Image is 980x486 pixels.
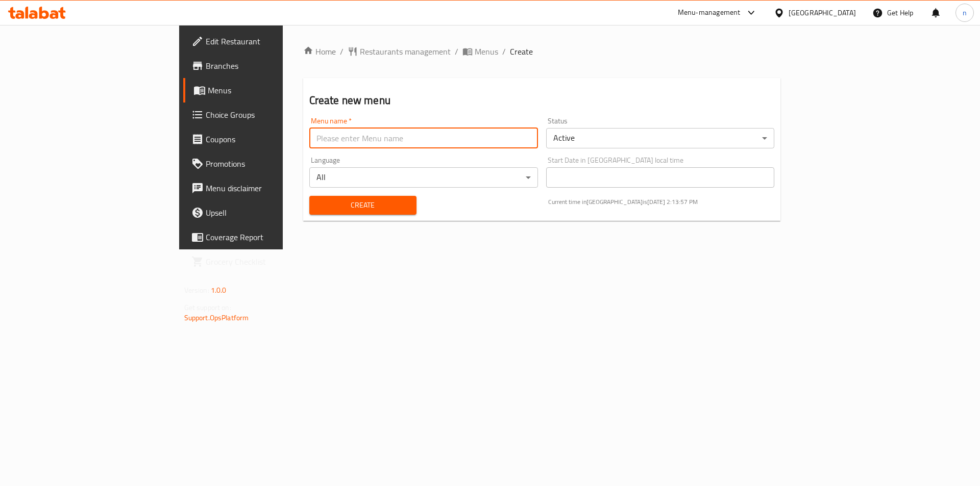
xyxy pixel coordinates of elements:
[183,225,343,249] a: Coverage Report
[963,7,967,18] span: n
[206,35,335,47] span: Edit Restaurant
[183,78,343,103] a: Menus
[183,151,343,176] a: Promotions
[184,301,231,314] span: Get support on:
[184,284,209,297] span: Version:
[206,255,335,268] span: Grocery Checklist
[183,200,343,225] a: Upsell
[183,54,343,78] a: Branches
[317,199,408,212] span: Create
[206,207,335,219] span: Upsell
[475,45,498,58] span: Menus
[206,133,335,145] span: Coupons
[206,60,335,72] span: Branches
[183,127,343,151] a: Coupons
[206,231,335,243] span: Coverage Report
[548,197,775,207] p: Current time in [GEOGRAPHIC_DATA] is [DATE] 2:13:57 PM
[510,45,533,58] span: Create
[184,311,249,324] a: Support.OpsPlatform
[183,103,343,127] a: Choice Groups
[211,284,227,297] span: 1.0.0
[309,93,775,108] h2: Create new menu
[206,109,335,121] span: Choice Groups
[309,167,538,188] div: All
[183,29,343,54] a: Edit Restaurant
[183,249,343,274] a: Grocery Checklist
[789,7,856,18] div: [GEOGRAPHIC_DATA]
[502,45,506,58] li: /
[206,158,335,170] span: Promotions
[208,84,335,96] span: Menus
[183,176,343,200] a: Menu disclaimer
[348,45,451,58] a: Restaurants management
[678,7,741,19] div: Menu-management
[360,45,451,58] span: Restaurants management
[546,128,775,148] div: Active
[462,45,498,58] a: Menus
[309,128,538,148] input: Please enter Menu name
[309,196,416,215] button: Create
[303,45,781,58] nav: breadcrumb
[455,45,458,58] li: /
[206,182,335,194] span: Menu disclaimer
